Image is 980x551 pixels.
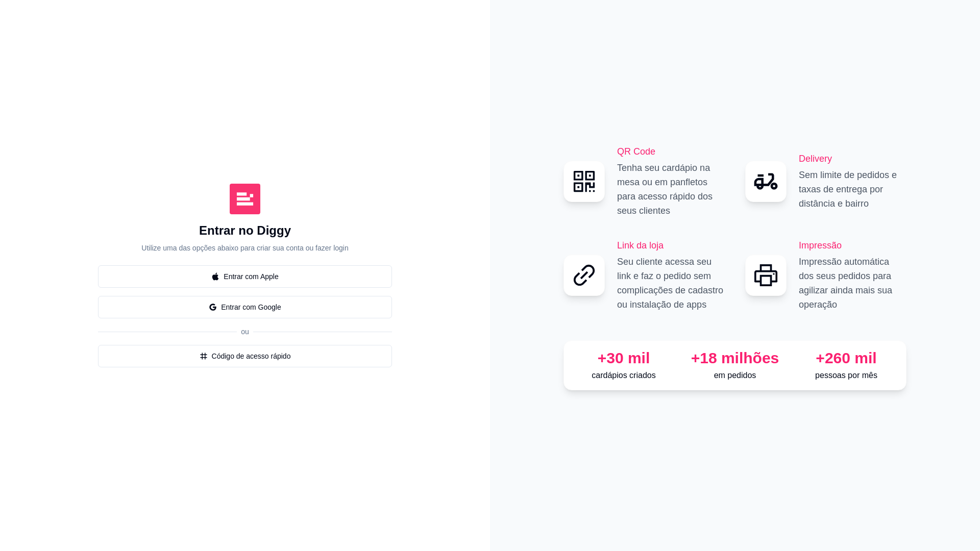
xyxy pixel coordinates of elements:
h2: Delivery [799,152,906,166]
h2: QR Code [617,144,725,159]
span: number [200,352,208,360]
p: em pedidos [683,369,787,382]
span: ou [237,328,253,336]
h2: Link da loja [617,238,725,253]
div: +18 milhões [683,349,787,367]
span: google [209,303,217,311]
div: +260 mil [795,349,898,367]
p: Tenha seu cardápio na mesa ou em panfletos para acesso rápido dos seus clientes [617,161,725,218]
h2: Impressão [799,238,906,253]
h1: Entrar no Diggy [199,222,291,239]
p: Sem limite de pedidos e taxas de entrega por distância e bairro [799,168,906,211]
span: apple [211,272,219,281]
p: Impressão automática dos seus pedidos para agilizar ainda mais sua operação [799,255,906,312]
button: appleEntrar com Apple [98,265,392,288]
p: pessoas por mês [795,369,898,382]
button: numberCódigo de acesso rápido [98,345,392,367]
p: Utilize uma das opções abaixo para criar sua conta ou fazer login [141,243,348,253]
button: googleEntrar com Google [98,296,392,318]
p: Seu cliente acessa seu link e faz o pedido sem complicações de cadastro ou instalação de apps [617,255,725,312]
img: Diggy [230,184,260,214]
div: +30 mil [572,349,675,367]
p: cardápios criados [572,369,675,382]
